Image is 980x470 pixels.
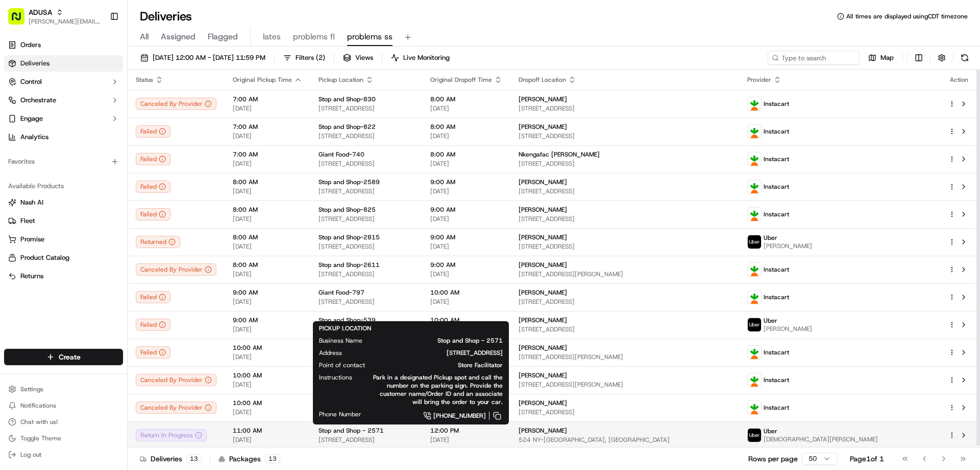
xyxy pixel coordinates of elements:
[96,148,164,159] span: API Documentation
[319,349,342,357] span: Address
[4,4,106,29] button: ADUSA[PERSON_NAME][EMAIL_ADDRESS][PERSON_NAME][DOMAIN_NAME]
[519,270,731,278] span: [STREET_ADDRESS][PERSON_NAME]
[519,95,567,103] span: [PERSON_NAME]
[768,51,860,65] input: Type to search
[519,344,567,352] span: [PERSON_NAME]
[318,95,376,103] span: Stop and Shop-830
[233,399,302,407] span: 10:00 AM
[386,51,454,65] button: Live Monitoring
[764,325,812,333] span: [PERSON_NAME]
[318,160,414,168] span: [STREET_ADDRESS]
[218,454,280,464] div: Packages
[430,76,492,84] span: Original Dropoff Time
[748,97,761,110] img: profile_instacart_ahold_partner.png
[318,261,380,269] span: Stop and Shop-2611
[519,353,731,361] span: [STREET_ADDRESS][PERSON_NAME]
[318,215,414,223] span: [STREET_ADDRESS]
[186,454,202,463] div: 13
[4,447,123,462] button: Log out
[430,150,502,159] span: 8:00 AM
[864,51,898,65] button: Map
[764,234,777,242] span: Uber
[748,235,761,249] img: profile_uber_ahold_partner.png
[20,96,56,105] span: Orchestrate
[136,374,216,386] button: Canceled By Provider
[4,92,123,108] button: Orchestrate
[20,385,43,393] span: Settings
[233,242,302,251] span: [DATE]
[233,436,302,444] span: [DATE]
[430,95,502,103] span: 8:00 AM
[430,233,502,241] span: 9:00 AM
[136,319,170,331] button: Failed
[764,265,789,274] span: Instacart
[958,51,972,65] button: Refresh
[519,325,731,333] span: [STREET_ADDRESS]
[233,270,302,278] span: [DATE]
[20,59,50,68] span: Deliveries
[233,233,302,241] span: 8:00 AM
[233,76,292,84] span: Original Pickup Time
[748,125,761,138] img: profile_instacart_ahold_partner.png
[8,216,119,226] a: Fleet
[748,263,761,276] img: profile_instacart_ahold_partner.png
[850,454,884,464] div: Page 1 of 1
[381,361,503,369] span: Store Facilitator
[318,76,363,84] span: Pickup Location
[430,215,502,223] span: [DATE]
[318,104,414,113] span: [STREET_ADDRESS]
[369,373,503,406] span: Park in a designated Pickup spot and call the number on the parking sign. Provide the customer na...
[747,76,771,84] span: Provider
[4,250,123,266] button: Product Catalog
[20,434,61,442] span: Toggle Theme
[319,373,352,382] span: Instructions
[519,123,567,131] span: [PERSON_NAME]
[430,316,502,324] span: 10:00 AM
[20,451,41,459] span: Log out
[20,418,58,426] span: Chat with us!
[20,198,43,207] span: Nash AI
[6,144,82,163] a: 📗Knowledge Base
[233,427,302,435] span: 11:00 AM
[8,253,119,262] a: Product Catalog
[519,316,567,324] span: [PERSON_NAME]
[136,263,216,276] button: Canceled By Provider
[319,337,362,345] span: Business Name
[347,31,393,43] span: problems ss
[748,180,761,193] img: profile_instacart_ahold_partner.png
[233,371,302,379] span: 10:00 AM
[318,132,414,140] span: [STREET_ADDRESS]
[82,144,168,163] a: 💻API Documentation
[136,125,170,138] button: Failed
[4,213,123,229] button: Fleet
[136,401,216,414] div: Canceled By Provider
[20,272,43,281] span: Returns
[20,77,42,86] span: Control
[748,346,761,359] img: profile_instacart_ahold_partner.png
[764,100,789,108] span: Instacart
[4,194,123,211] button: Nash AI
[4,55,123,72] a: Deliveries
[20,40,41,50] span: Orders
[519,233,567,241] span: [PERSON_NAME]
[35,98,167,108] div: Start new chat
[748,429,761,442] img: profile_uber_ahold_partner.png
[379,337,503,345] span: Stop and Shop - 2571
[136,429,207,441] button: Return In Progress
[430,298,502,306] span: [DATE]
[233,132,302,140] span: [DATE]
[233,95,302,103] span: 7:00 AM
[4,153,123,170] div: Favorites
[358,349,503,357] span: [STREET_ADDRESS]
[279,51,330,65] button: Filters(2)
[430,104,502,113] span: [DATE]
[233,187,302,195] span: [DATE]
[136,181,170,193] button: Failed
[59,352,81,362] span: Create
[20,401,56,410] span: Notifications
[20,216,35,226] span: Fleet
[318,427,384,435] span: Stop and Shop - 2571
[29,17,102,26] button: [PERSON_NAME][EMAIL_ADDRESS][PERSON_NAME][DOMAIN_NAME]
[136,153,170,165] div: Failed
